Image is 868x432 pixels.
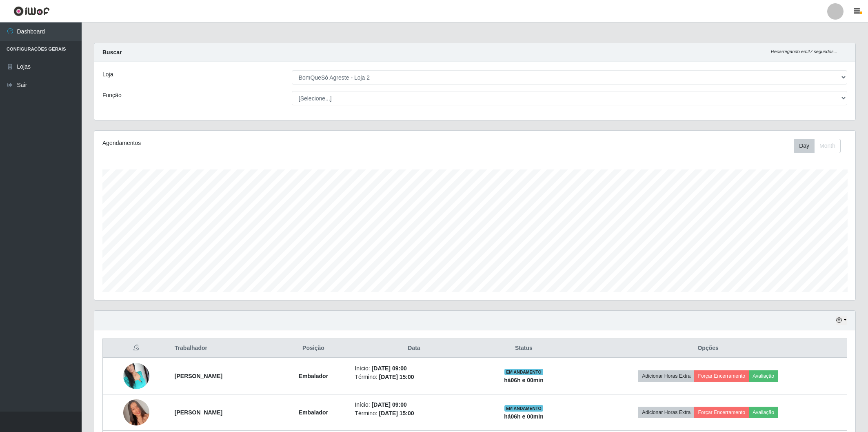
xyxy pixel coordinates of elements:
[372,401,407,408] time: [DATE] 09:00
[175,373,222,379] strong: [PERSON_NAME]
[277,339,350,358] th: Posição
[170,339,277,358] th: Trabalhador
[814,139,841,153] button: Month
[102,139,406,147] div: Agendamentos
[794,139,841,153] div: First group
[478,339,570,358] th: Status
[102,70,113,79] label: Loja
[638,407,694,418] button: Adicionar Horas Extra
[504,377,544,383] strong: há 06 h e 00 min
[175,409,222,416] strong: [PERSON_NAME]
[794,139,847,153] div: Toolbar with button groups
[504,405,543,412] span: EM ANDAMENTO
[379,410,414,416] time: [DATE] 15:00
[299,409,328,416] strong: Embalador
[638,370,694,382] button: Adicionar Horas Extra
[749,407,778,418] button: Avaliação
[694,370,749,382] button: Forçar Encerramento
[504,413,544,420] strong: há 06 h e 00 min
[372,365,407,372] time: [DATE] 09:00
[102,49,122,56] strong: Buscar
[749,370,778,382] button: Avaliação
[13,6,50,16] img: CoreUI Logo
[355,401,473,409] li: Início:
[504,369,543,375] span: EM ANDAMENTO
[355,409,473,418] li: Término:
[355,373,473,381] li: Término:
[299,373,328,379] strong: Embalador
[102,91,122,100] label: Função
[355,364,473,373] li: Início:
[350,339,478,358] th: Data
[694,407,749,418] button: Forçar Encerramento
[123,359,149,393] img: 1697796543878.jpeg
[569,339,847,358] th: Opções
[771,49,837,54] i: Recarregando em 27 segundos...
[379,374,414,380] time: [DATE] 15:00
[794,139,815,153] button: Day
